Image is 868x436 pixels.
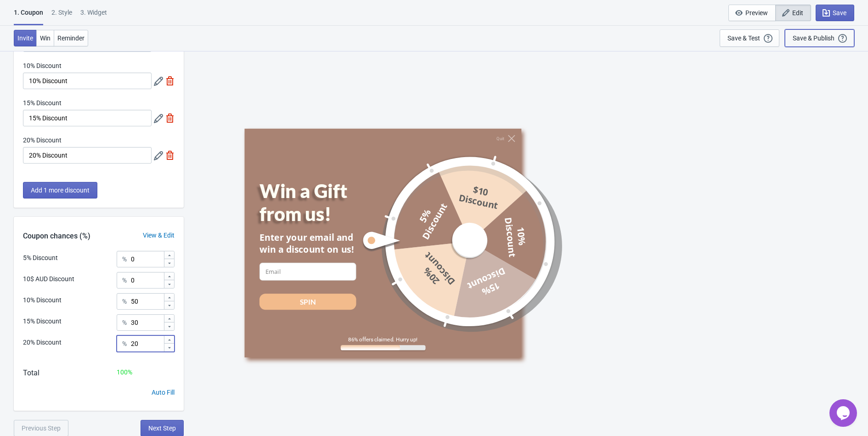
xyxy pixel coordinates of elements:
[152,388,175,397] div: Auto Fill
[80,8,107,24] div: 3. Widget
[816,5,854,21] button: Save
[793,34,834,42] div: Save & Publish
[23,368,39,379] div: Total
[23,295,62,305] div: 10% Discount
[165,151,175,160] img: delete.svg
[130,335,163,352] input: Chance
[122,275,127,286] div: %
[259,231,356,255] div: Enter your email and win a discount on us!
[23,98,62,108] label: 15% Discount
[130,272,163,289] input: Chance
[23,253,58,263] div: 5% Discount
[300,297,316,306] div: SPIN
[23,317,62,326] div: 15% Discount
[14,231,100,242] div: Coupon chances (%)
[40,34,51,42] span: Win
[51,8,72,24] div: 2 . Style
[122,296,127,307] div: %
[23,274,74,284] div: 10$ AUD Discount
[14,30,37,46] button: Invite
[259,263,356,281] input: Email
[134,231,184,240] div: View & Edit
[23,338,62,347] div: 20% Discount
[31,187,90,194] span: Add 1 more discount
[23,182,97,198] button: Add 1 more discount
[259,180,376,226] div: Win a Gift from us!
[23,61,62,70] label: 10% Discount
[792,9,803,17] span: Edit
[727,34,760,42] div: Save & Test
[829,399,859,427] iframe: chat widget
[130,314,163,331] input: Chance
[122,317,127,328] div: %
[165,76,175,85] img: delete.svg
[117,368,132,376] span: 100 %
[833,9,846,17] span: Save
[54,30,88,46] button: Reminder
[775,5,811,21] button: Edit
[130,251,163,267] input: Chance
[36,30,54,46] button: Win
[341,336,426,343] div: 86% offers claimed. Hurry up!
[17,34,33,42] span: Invite
[785,29,854,47] button: Save & Publish
[130,293,163,310] input: Chance
[57,34,85,42] span: Reminder
[745,9,768,17] span: Preview
[14,8,43,25] div: 1. Coupon
[148,425,176,432] span: Next Step
[122,254,127,265] div: %
[720,29,779,47] button: Save & Test
[23,136,62,145] label: 20% Discount
[728,5,776,21] button: Preview
[496,136,504,141] div: Quit
[165,113,175,123] img: delete.svg
[122,338,127,349] div: %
